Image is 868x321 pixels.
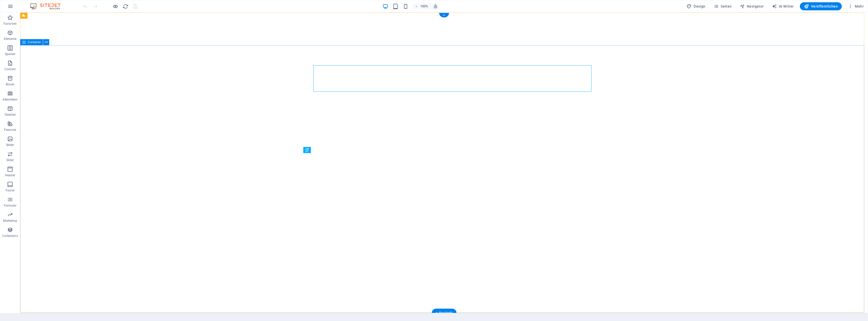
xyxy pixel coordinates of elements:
p: Bilder [6,143,14,147]
div: Design (Strg+Alt+Y) [685,2,708,10]
span: AI Writer [772,4,794,9]
span: Mehr [848,4,864,9]
button: AI Writer [770,2,796,10]
p: Formular [4,204,17,208]
p: Features [4,128,16,132]
p: Elemente [4,37,17,41]
button: reload [122,3,128,9]
span: Seiten [714,4,732,9]
i: Seite neu laden [123,4,128,9]
i: Bei Größenänderung Zoomstufe automatisch an das gewählte Gerät anpassen. [433,4,438,9]
button: Veröffentlichen [800,2,842,10]
button: 100% [413,3,430,9]
div: + Abschnitt [432,309,456,317]
div: + [439,13,449,17]
p: Footer [6,188,15,192]
p: Spalten [5,52,15,56]
p: Collections [2,234,18,238]
p: Favoriten [4,22,17,26]
p: Marketing [3,219,17,223]
h6: 100% [420,3,428,9]
p: Akkordeon [3,97,17,102]
p: Content [5,67,16,71]
p: Slider [6,158,14,162]
button: Seiten [712,2,734,10]
img: Editor Logo [29,3,67,9]
button: Design [685,2,708,10]
p: Boxen [6,82,14,86]
p: Tabellen [4,113,16,117]
button: Mehr [846,2,866,10]
button: Navigator [738,2,766,10]
button: Klicke hier, um den Vorschau-Modus zu verlassen [112,3,118,9]
span: Design [687,4,706,9]
span: Navigator [740,4,764,9]
p: Header [5,173,15,177]
span: Veröffentlichen [804,4,838,9]
span: Container [28,41,41,44]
